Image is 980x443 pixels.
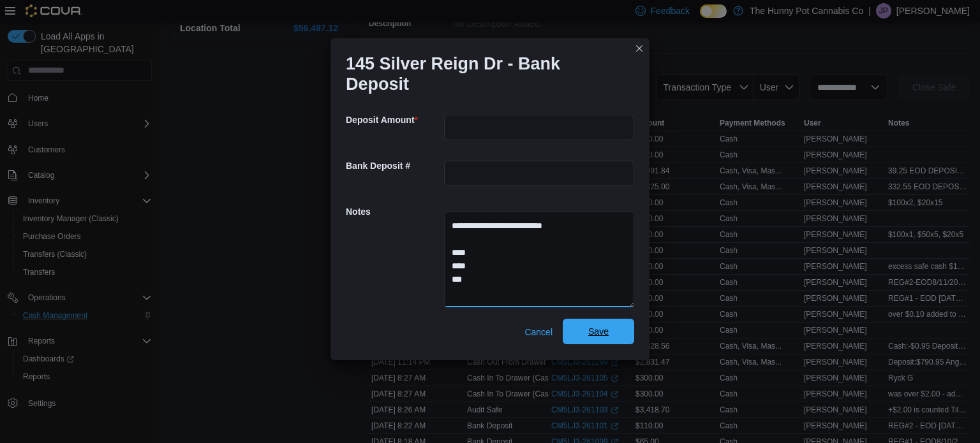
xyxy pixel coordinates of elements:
h5: Deposit Amount [346,107,442,133]
span: Cancel [524,326,553,338]
button: Closes this modal window [632,41,647,56]
button: Cancel [519,319,558,345]
h1: 145 Silver Reign Dr - Bank Deposit [346,54,624,94]
button: Save [563,319,634,344]
span: Save [588,325,609,338]
h5: Notes [346,199,442,224]
h5: Bank Deposit # [346,153,442,178]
